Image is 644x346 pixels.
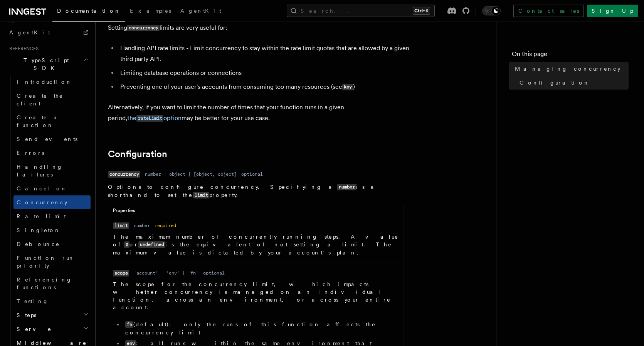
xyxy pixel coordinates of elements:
[180,8,221,14] span: AgentKit
[52,2,125,22] a: Documentation
[108,183,404,199] p: Options to configure concurrency. Specifying a is a shorthand to set the property.
[134,222,150,229] dd: number
[17,136,77,142] span: Send events
[6,25,91,39] a: AgentKit
[6,56,83,72] span: TypeScript SDK
[124,241,129,248] code: 0
[134,270,198,276] dd: 'account' | 'env' | 'fn'
[127,114,182,122] a: therateLimitoption
[145,171,237,177] dd: number | object | [object, object]
[13,308,91,322] button: Steps
[13,195,91,209] a: Concurrency
[193,192,209,198] code: limit
[482,6,501,15] button: Toggle dark mode
[13,325,52,333] span: Serve
[13,89,91,110] a: Create the client
[203,270,225,276] dd: optional
[125,321,133,328] code: fn
[13,75,91,89] a: Introduction
[17,114,62,128] span: Create a function
[17,276,72,290] span: Referencing functions
[113,233,399,256] p: The maximum number of concurrently running steps. A value of or is the equivalent of not setting ...
[17,79,72,85] span: Introduction
[127,25,160,31] code: concurrency
[13,110,91,132] a: Create a function
[123,321,399,336] li: (default): only the runs of this function affects the concurrency limit
[138,241,165,248] code: undefined
[108,207,404,217] div: Properties
[287,5,435,17] button: Search...Ctrl+K
[587,5,638,17] a: Sign Up
[113,280,399,311] p: The scope for the concurrency limit, which impacts whether concurrency is managed on an individua...
[17,199,67,205] span: Concurrency
[512,62,629,76] a: Managing concurrency
[17,298,49,304] span: Testing
[17,185,67,192] span: Cancel on
[13,160,91,181] a: Handling failures
[513,5,584,17] a: Contact sales
[17,164,63,178] span: Handling failures
[13,223,91,237] a: Singleton
[13,237,91,251] a: Debounce
[6,53,91,75] button: TypeScript SDK
[118,43,416,64] li: Handling API rate limits - Limit concurrency to stay within the rate limit quotas that are allowe...
[13,273,91,294] a: Referencing functions
[155,222,176,229] dd: required
[17,241,60,247] span: Debounce
[13,251,91,273] a: Function run priority
[515,65,620,73] span: Managing concurrency
[118,68,416,78] li: Limiting database operations or connections
[17,255,75,269] span: Function run priority
[17,213,66,219] span: Rate limit
[413,7,430,15] kbd: Ctrl+K
[108,102,416,124] p: Alternatively, if you want to limit the number of times that your function runs in a given period...
[13,146,91,160] a: Errors
[13,294,91,308] a: Testing
[108,22,416,34] p: Setting limits are very useful for:
[113,222,129,229] code: limit
[57,8,121,14] span: Documentation
[241,171,263,177] dd: optional
[17,93,63,107] span: Create the client
[516,76,629,90] a: Configuration
[113,270,129,276] code: scope
[13,311,36,319] span: Steps
[176,2,226,21] a: AgentKit
[136,115,163,122] code: rateLimit
[13,181,91,195] a: Cancel on
[130,8,171,14] span: Examples
[125,2,176,21] a: Examples
[337,184,356,190] code: number
[118,81,416,93] li: Preventing one of your user's accounts from consuming too many resources (see )
[520,79,590,86] span: Configuration
[512,49,629,62] h4: On this page
[342,84,353,90] code: key
[17,150,44,156] span: Errors
[9,29,50,36] span: AgentKit
[108,171,140,178] code: concurrency
[6,46,39,52] span: References
[13,132,91,146] a: Send events
[13,322,91,336] button: Serve
[13,209,91,223] a: Rate limit
[17,227,61,233] span: Singleton
[108,149,167,159] a: Configuration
